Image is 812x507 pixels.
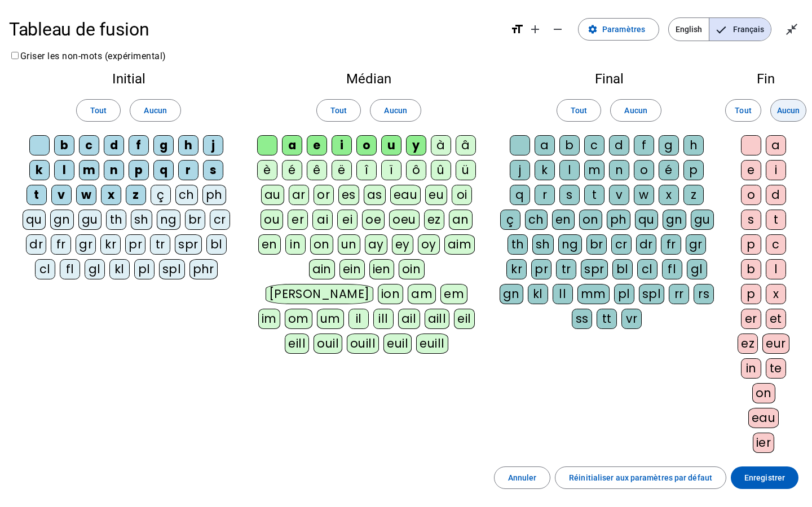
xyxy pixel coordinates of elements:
div: gl [85,259,105,279]
div: mm [577,284,610,304]
div: tr [556,259,576,279]
div: bl [206,234,227,255]
h2: Initial [18,72,239,86]
div: rs [694,284,714,304]
button: Annuler [494,466,551,489]
div: s [203,160,223,180]
div: r [178,160,198,180]
div: ez [738,333,758,354]
div: pr [531,259,551,279]
div: t [27,185,47,205]
mat-icon: add [528,23,542,36]
div: b [54,135,74,155]
button: Réinitialiser aux paramètres par défaut [555,466,726,489]
div: tr [150,234,170,255]
div: ô [406,160,426,180]
div: th [106,210,126,230]
div: é [282,160,302,180]
div: g [659,135,679,155]
span: Tout [330,104,347,117]
div: il [348,309,369,329]
div: m [584,160,604,180]
div: cl [637,259,657,279]
div: th [507,234,528,255]
div: s [559,185,580,205]
div: er [288,210,308,230]
div: ez [424,210,444,230]
div: a [282,135,302,155]
div: ien [369,259,395,279]
div: e [307,135,327,155]
div: gn [50,210,74,230]
div: gr [76,234,96,255]
div: dr [26,234,46,255]
div: pl [134,259,155,279]
h2: Fin [738,72,794,86]
div: tt [597,309,617,329]
div: em [440,284,467,304]
div: bl [612,259,633,279]
div: eur [762,333,789,354]
div: sh [131,210,152,230]
div: euil [383,333,412,354]
div: cl [35,259,55,279]
div: ier [753,433,775,453]
div: kl [528,284,548,304]
div: euill [416,333,448,354]
button: Tout [316,99,361,122]
h2: Médian [257,72,480,86]
div: p [129,160,149,180]
div: p [683,160,704,180]
div: ch [525,210,548,230]
div: g [153,135,174,155]
div: y [406,135,426,155]
div: as [364,185,386,205]
div: kr [100,234,121,255]
span: English [669,18,709,41]
div: vr [621,309,642,329]
button: Tout [557,99,601,122]
div: v [51,185,72,205]
mat-icon: format_size [510,23,524,36]
div: kl [109,259,130,279]
div: b [741,259,761,279]
div: or [314,185,334,205]
div: ar [289,185,309,205]
div: br [586,234,607,255]
div: p [741,234,761,255]
div: on [579,210,602,230]
div: ll [553,284,573,304]
div: ng [157,210,180,230]
div: û [431,160,451,180]
div: t [584,185,604,205]
div: phr [189,259,218,279]
div: ë [332,160,352,180]
span: Enregistrer [744,471,785,484]
div: cr [611,234,632,255]
div: aill [425,309,450,329]
span: Tout [90,104,107,117]
div: ph [607,210,630,230]
div: b [559,135,580,155]
div: a [766,135,786,155]
div: ç [151,185,171,205]
div: spr [175,234,202,255]
div: in [741,358,761,379]
input: Griser les non-mots (expérimental) [11,52,19,59]
div: es [338,185,359,205]
div: w [76,185,96,205]
button: Tout [725,99,761,122]
div: m [79,160,99,180]
span: Aucun [624,104,647,117]
div: oe [362,210,385,230]
button: Diminuer la taille de la police [546,18,569,41]
div: d [766,185,786,205]
div: spl [159,259,185,279]
div: ein [339,259,365,279]
div: oi [452,185,472,205]
div: qu [635,210,658,230]
div: br [185,210,205,230]
div: i [332,135,352,155]
div: oin [399,259,425,279]
div: eau [748,408,779,428]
